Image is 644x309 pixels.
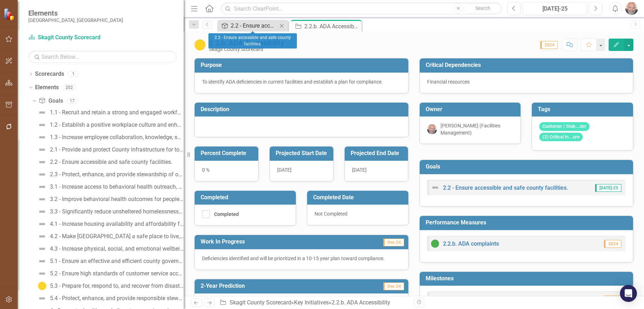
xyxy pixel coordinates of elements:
[36,181,184,193] a: 3.1 - Increase access to behavioral health outreach, support, and services.
[201,194,292,201] h3: Completed
[426,219,630,226] h3: Performance Measures
[28,9,123,17] span: Elements
[426,164,630,170] h3: Goals
[35,84,59,92] a: Elements
[38,232,46,241] img: Not Defined
[441,122,513,136] div: [PERSON_NAME] (Facilities Management)
[38,257,46,265] img: Not Defined
[36,206,184,217] a: 3.3 - Significantly reduce unsheltered homelessness in our community and provide supports to peop...
[525,5,585,13] div: [DATE]-25
[50,134,184,141] div: 1.3 - Increase employee collaboration, knowledge, skills & abilities.
[595,184,621,192] span: [DATE]-25
[38,183,46,191] img: Not Defined
[195,161,258,181] div: 0 %
[351,150,405,156] h3: Projected End Date
[36,119,184,131] a: 1.2 - Establish a positive workplace culture and enhance employee belonging and satisfaction.
[28,17,123,23] small: [GEOGRAPHIC_DATA], [GEOGRAPHIC_DATA]
[539,133,583,142] span: (2) Critical In...ure
[36,107,184,118] a: 1.1 - Recruit and retain a strong and engaged workforce.
[427,124,437,134] img: Ken Hansen
[50,147,184,153] div: 2.1 - Provide and protect County infrastructure for to support resiliency, sustainability, and we...
[50,221,184,227] div: 4.1 - Increase housing availability and affordability for people who live and work in [GEOGRAPHIC...
[50,159,172,165] div: 2.2 - Ensure accessible and safe county facilities.
[67,98,78,104] div: 17
[219,21,277,30] a: 2.2 - Ensure accessible and safe county facilities.
[277,167,292,173] span: [DATE]
[202,78,401,85] p: To identify ADA deficiencies in current facilities and establish a plan for compliance.
[427,78,626,85] div: Financial resources
[443,240,499,247] a: 2.2.b. ADA complaints
[50,295,184,302] div: 5.4 - Protect, enhance, and provide responsible stewardship and sustainability of our natural res...
[36,280,184,292] a: 5.3 - Prepare for, respond to, and recover from disasters, events, incidents, and hazards.
[221,2,502,15] input: Search ClearPoint...
[276,150,330,156] h3: Projected Start Date
[523,2,587,15] button: [DATE]-25
[426,62,630,68] h3: Critical Dependencies
[36,243,184,254] a: 4.3 - Increase physical, social, and emotional wellbeing at all stages of life.
[431,183,439,192] img: Not Defined
[50,208,184,215] div: 3.3 - Significantly reduce unsheltered homelessness in our community and provide supports to peop...
[28,51,177,63] input: Search Below...
[38,269,46,278] img: Not Defined
[383,282,404,290] span: Dec-24
[426,106,517,113] h3: Owner
[38,170,46,179] img: Not Defined
[50,233,184,240] div: 4.2 - Make [GEOGRAPHIC_DATA] a safe place to live, work and visit through Education, Enforcement ...
[50,258,184,264] div: 5.1 - Ensure an effective and efficient county government.
[36,256,184,267] a: 5.1 - Ensure an effective and efficient county government.
[36,194,184,205] a: 3.2 - Improve behavioral health outcomes for people connected with the law and justice system.
[50,196,184,202] div: 3.2 - Improve behavioral health outcomes for people connected with the law and justice system.
[231,21,277,30] div: 2.2 - Ensure accessible and safe county facilities.
[563,296,595,303] small: [DATE] - [DATE]
[38,220,46,228] img: Not Defined
[352,167,367,173] span: [DATE]
[201,150,255,156] h3: Percent Complete
[426,275,630,282] h3: Milestones
[443,184,568,191] a: 2.2 - Ensure accessible and safe county facilities.
[38,133,46,142] img: Not Defined
[36,231,184,242] a: 4.2 - Make [GEOGRAPHIC_DATA] a safe place to live, work and visit through Education, Enforcement ...
[38,108,46,117] img: Not Defined
[383,239,404,246] span: Dec-24
[38,195,46,204] img: Not Defined
[35,70,64,78] a: Scorecards
[50,171,184,178] div: 2.3 - Protect, enhance, and provide stewardship of our information technology assets.
[539,122,590,131] span: Customer / Stak...der
[538,106,629,113] h3: Tags
[62,85,76,91] div: 202
[431,239,439,248] img: On Target
[50,283,184,289] div: 5.3 - Prepare for, respond to, and recover from disasters, events, incidents, and hazards.
[620,285,637,302] div: Open Intercom Messenger
[36,156,172,168] a: 2.2 - Ensure accessible and safe county facilities.
[50,184,184,190] div: 3.1 - Increase access to behavioral health outreach, support, and services.
[540,41,558,49] span: 2024
[307,205,408,225] div: Not Completed
[604,240,621,248] span: 2024
[38,145,46,154] img: Not Defined
[625,2,638,15] img: Ken Hansen
[201,62,405,68] h3: Purpose
[38,282,46,290] img: Caution
[38,207,46,216] img: Not Defined
[50,109,184,116] div: 1.1 - Recruit and retain a strong and engaged workforce.
[38,294,46,303] img: Not Defined
[201,239,338,245] h3: Work In Progress
[431,295,439,304] img: Not Defined
[465,4,500,13] button: Search
[50,270,184,277] div: 5.2 - Ensure high standards of customer service accessibility for all county services and programs.
[604,296,621,303] span: 2024
[50,122,184,128] div: 1.2 - Establish a positive workplace culture and enhance employee belonging and satisfaction.
[304,22,360,31] div: 2.2.b. ADA Accessibility
[208,33,297,48] div: 2.2 - Ensure accessible and safe county facilities.
[36,144,184,155] a: 2.1 - Provide and protect County infrastructure for to support resiliency, sustainability, and we...
[294,299,329,306] a: Key Initiatives
[38,245,46,253] img: Not Defined
[313,194,405,201] h3: Completed Date
[332,299,390,306] div: 2.2.b. ADA Accessibility
[68,71,79,77] div: 1
[194,39,206,51] img: Caution
[202,255,401,262] p: Deficiencies identified and will be prioritized in a 10-15 year plan toward compliance.
[39,97,63,105] a: Goals
[28,34,117,42] a: Skagit County Scorecard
